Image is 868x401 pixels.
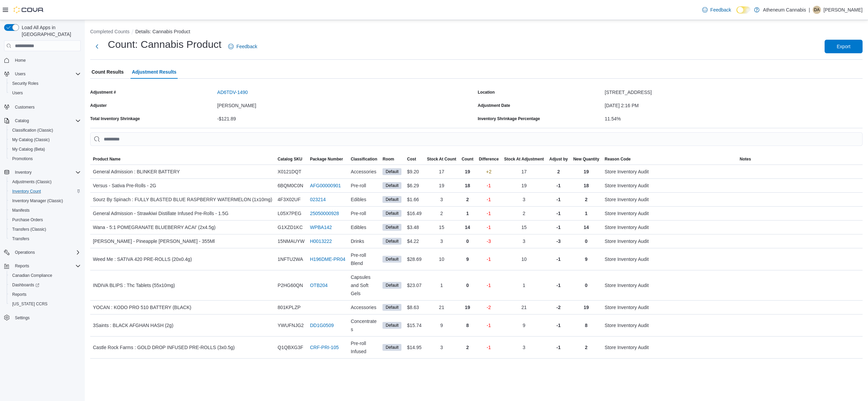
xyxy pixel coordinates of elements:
div: -$121.89 [217,113,475,121]
button: Product Name [90,154,275,165]
span: L05X7PEG [278,209,301,217]
span: Notes [740,156,751,162]
span: Export [837,43,850,50]
span: Default [382,196,401,203]
span: Default [386,238,398,244]
span: Reports [12,262,81,270]
button: Package Number [307,154,348,165]
button: Operations [12,248,38,256]
button: Manifests [7,206,83,215]
div: 21 [501,301,547,314]
span: Adjust by [549,156,568,162]
button: Reports [7,290,83,299]
span: Pre-roll [351,209,366,217]
div: Inventory Shrinkage Percentage [478,116,540,121]
a: Canadian Compliance [9,271,55,280]
span: Edibles [351,223,366,231]
p: 1 [585,209,588,217]
div: 10 [424,252,459,266]
span: My Catalog (Classic) [9,136,81,144]
span: Default [382,304,401,311]
a: Inventory Count [9,187,44,195]
h1: Count: Cannabis Product [108,38,221,51]
span: P2HG60QN [278,281,303,289]
span: Default [382,182,401,189]
span: Load All Apps in [GEOGRAPHIC_DATA] [19,24,81,38]
button: Users [12,70,28,78]
a: My Catalog (Classic) [9,136,53,144]
span: [US_STATE] CCRS [12,301,47,307]
span: Store Inventory Audit [605,237,649,245]
span: Default [382,282,401,289]
button: Security Roles [7,79,83,88]
div: Stock At Count [427,156,456,162]
p: 1 [466,209,469,217]
button: Reports [12,262,32,270]
span: Security Roles [12,81,38,86]
a: OTB204 [310,281,328,289]
span: Catalog [15,118,29,123]
span: Reports [12,292,26,297]
div: $3.48 [404,221,424,234]
button: Catalog SKU [275,154,307,165]
span: 1NFTU2WA [278,255,303,263]
span: Default [382,210,401,217]
button: Transfers (Classic) [7,225,83,234]
button: Adjust by [547,154,571,165]
a: H0013222 [310,237,332,245]
span: Weed Me : SATIVA 420 PRE-ROLLS (20x0.4g) [93,255,192,263]
input: This is a search bar. As you type, the results lower in the page will automatically filter. [90,132,863,146]
a: Home [12,56,28,64]
span: Default [386,169,398,175]
span: Concentrates [351,317,377,333]
button: Promotions [7,154,83,164]
span: Default [382,224,401,231]
button: Inventory Count [7,187,83,196]
span: Store Inventory Audit [605,195,649,204]
span: Sourz By Spinach : FULLY BLASTED BLUE RASPBERRY WATERMELON (1x10mg) [93,195,272,204]
div: 10 [501,252,547,266]
p: -2 [487,303,491,311]
div: [PERSON_NAME] [217,100,475,108]
a: H196DME-PR04 [310,255,345,263]
span: Feedback [236,43,257,50]
nav: An example of EuiBreadcrumbs [90,28,863,36]
span: Washington CCRS [9,300,81,308]
span: Settings [12,313,81,322]
a: Transfers (Classic) [9,225,49,233]
div: $16.49 [404,207,424,220]
div: 15 [501,221,547,234]
span: Catalog [12,117,81,125]
p: 8 [466,321,469,329]
a: Adjustments (Classic) [9,178,54,186]
a: Customers [12,103,37,111]
span: Classification (Classic) [9,126,81,134]
span: Promotions [9,155,81,163]
p: 19 [584,168,589,176]
span: Count Results [92,65,124,79]
a: Feedback [699,3,734,17]
span: Store Inventory Audit [605,209,649,217]
span: Inventory Count [9,187,81,195]
div: 3 [501,193,547,206]
span: Package Number [310,156,343,162]
p: 9 [466,255,469,263]
div: $6.29 [404,179,424,192]
div: $15.74 [404,319,424,332]
span: Users [12,90,23,96]
span: Room [382,156,394,162]
p: 14 [465,223,470,231]
button: Home [1,55,83,65]
button: Cost [404,154,424,165]
span: Edibles [351,195,366,204]
div: $9.20 [404,165,424,178]
span: Default [386,210,398,216]
span: X0121DQT [278,168,301,176]
span: Difference [479,156,499,162]
a: 023214 [310,195,326,204]
span: Default [382,238,401,245]
div: 19 [424,179,459,192]
button: Stock At Adjustment [501,154,547,165]
input: Dark Mode [736,6,751,14]
span: Manifests [9,206,81,214]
